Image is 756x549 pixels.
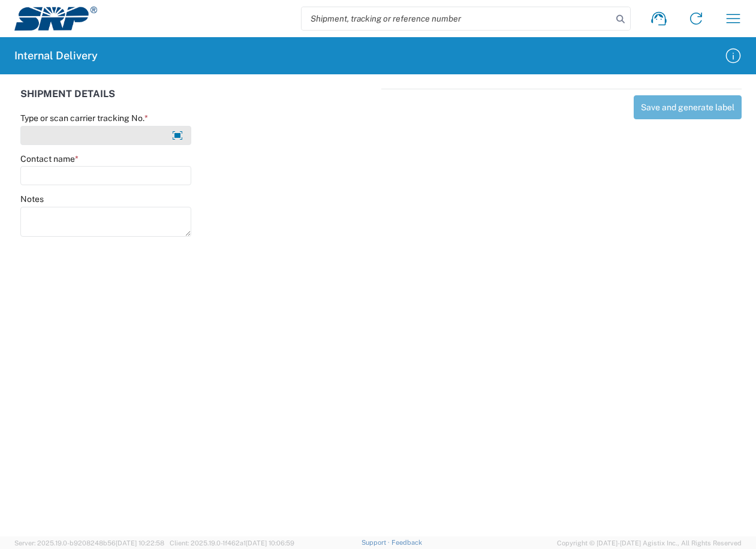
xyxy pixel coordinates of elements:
span: [DATE] 10:22:58 [116,539,164,547]
a: Feedback [391,539,422,546]
h2: Internal Delivery [14,49,98,63]
input: Shipment, tracking or reference number [302,7,612,30]
a: Support [362,539,391,546]
label: Contact name [20,153,79,164]
label: Notes [20,194,44,204]
span: Server: 2025.19.0-b9208248b56 [14,539,164,547]
label: Type or scan carrier tracking No. [20,113,148,123]
img: srp [14,7,97,31]
div: SHIPMENT DETAILS [20,89,375,113]
span: Client: 2025.19.0-1f462a1 [170,539,294,547]
span: Copyright © [DATE]-[DATE] Agistix Inc., All Rights Reserved [557,538,742,548]
span: [DATE] 10:06:59 [246,539,294,547]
